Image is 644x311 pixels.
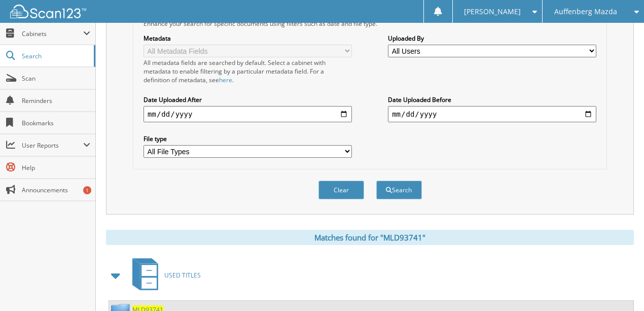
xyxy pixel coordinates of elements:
div: Enhance your search for specific documents using filters such as date and file type. [138,19,601,28]
span: Cabinets [22,29,83,38]
span: [PERSON_NAME] [464,9,521,15]
span: Search [22,52,89,60]
span: Auffenberg Mazda [554,9,617,15]
div: All metadata fields are searched by default. Select a cabinet with metadata to enable filtering b... [144,58,352,84]
span: Bookmarks [22,119,90,127]
span: Announcements [22,186,90,194]
label: File type [144,134,352,143]
div: 1 [83,186,91,194]
span: Reminders [22,96,90,105]
button: Clear [318,181,364,199]
button: Search [376,181,422,199]
a: here [219,76,232,84]
span: USED TITLES [164,271,201,280]
img: scan123-logo-white.svg [10,5,86,18]
label: Date Uploaded Before [388,95,596,104]
a: USED TITLES [126,255,201,295]
input: start [144,106,352,122]
span: User Reports [22,141,83,150]
label: Date Uploaded After [144,95,352,104]
input: end [388,106,596,122]
span: Help [22,163,90,172]
div: Matches found for "MLD93741" [106,230,634,245]
label: Metadata [144,34,352,43]
label: Uploaded By [388,34,596,43]
span: Scan [22,74,90,83]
